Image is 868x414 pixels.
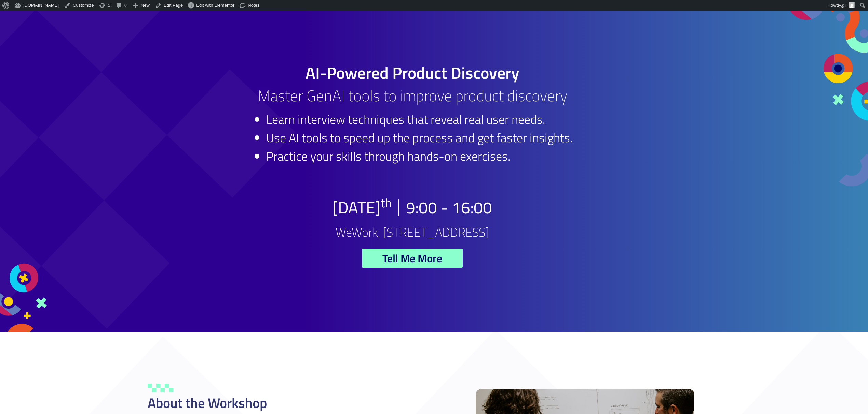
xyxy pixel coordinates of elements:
[842,3,846,8] span: gil
[266,110,572,129] li: Learn interview techniques that reveal real user needs.
[382,253,442,264] span: Tell Me More
[333,199,392,216] h2: [DATE]
[140,88,684,103] h2: Master GenAI tools to improve product discovery
[381,193,392,212] sup: th
[362,249,463,268] a: Tell Me More
[148,396,448,410] h2: About the Workshop
[140,65,684,81] h1: AI-Powered Product Discovery
[266,147,572,165] li: Practice your skills through hands-on exercises.
[266,129,572,147] li: Use AI tools to speed up the process and get faster insights.
[336,226,489,238] h2: WeWork, [STREET_ADDRESS]
[196,3,234,8] span: Edit with Elementor
[406,199,492,216] h2: 9:00 - 16:00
